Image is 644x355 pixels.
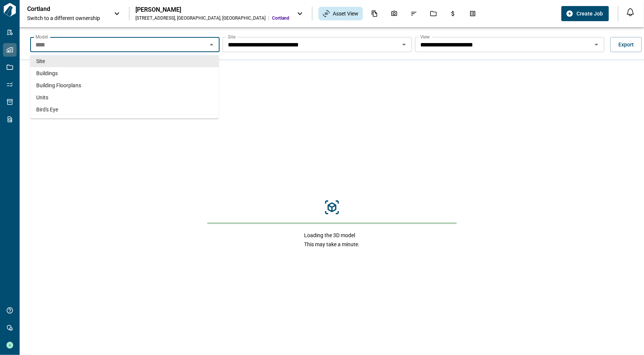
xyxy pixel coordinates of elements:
label: View [420,34,430,40]
div: Photos [386,7,402,20]
span: Asset View [333,10,358,17]
label: Model [35,34,48,40]
div: Asset View [318,7,363,20]
div: Issues & Info [406,7,422,20]
button: Open notification feed [624,6,636,18]
label: Site [228,34,235,40]
button: Open [399,39,409,50]
button: Open [591,39,602,50]
button: Create Job [561,6,609,21]
div: [PERSON_NAME] [135,6,289,14]
button: Close [206,39,217,50]
span: Buildings [36,69,58,77]
span: Units [36,94,48,101]
div: Documents [367,7,383,20]
button: Export [610,37,642,52]
p: Cortland [27,5,95,13]
span: This may take a minute. [304,241,360,248]
div: Takeoff Center [465,7,481,20]
span: Cortland [272,15,289,21]
span: Export [618,41,634,48]
span: Switch to a different ownership [27,14,106,22]
div: Budgets [445,7,461,20]
span: Bird's Eye [36,106,58,113]
div: Jobs [426,7,441,20]
span: Loading the 3D model [304,232,360,239]
span: Building Floorplans [36,82,81,89]
span: Create Job [576,10,603,17]
span: Site [36,57,45,65]
div: [STREET_ADDRESS] , [GEOGRAPHIC_DATA] , [GEOGRAPHIC_DATA] [135,15,266,21]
